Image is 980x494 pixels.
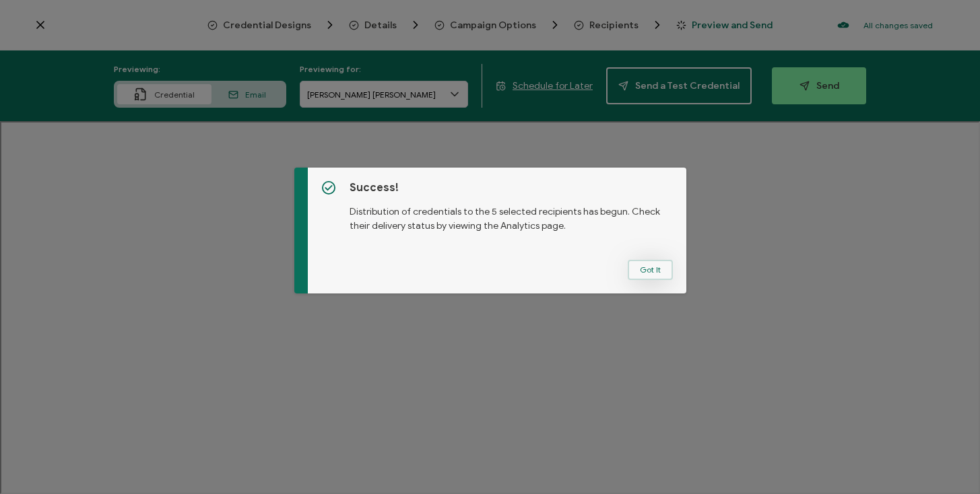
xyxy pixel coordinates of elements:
h5: Success! [350,181,673,195]
p: Distribution of credentials to the 5 selected recipients has begun. Check their delivery status b... [350,195,673,233]
iframe: Chat Widget [913,429,980,494]
div: dialog [294,168,686,293]
button: Got It [628,260,673,280]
